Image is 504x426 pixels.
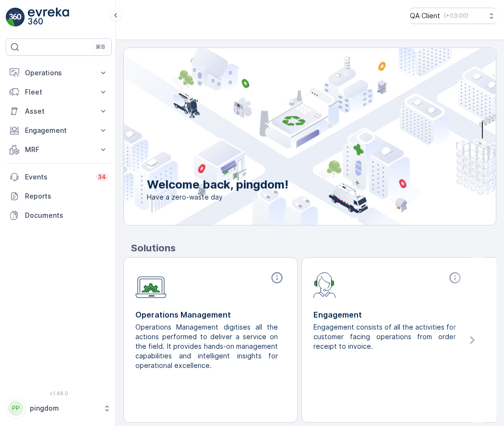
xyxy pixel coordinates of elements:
[6,8,25,27] img: logo
[6,398,112,418] button: PPpingdom
[147,177,288,192] p: Welcome back, pingdom!
[131,241,496,255] p: Solutions
[6,63,112,83] button: Operations
[30,403,98,413] p: pingdom
[313,271,336,298] img: module-icon
[28,8,69,27] img: logo_light-DOdMpM7g.png
[6,167,112,187] a: Events34
[6,83,112,102] button: Fleet
[81,48,496,225] img: city illustration
[410,11,440,21] p: QA Client
[6,102,112,121] button: Asset
[6,206,112,225] a: Documents
[444,12,468,20] p: ( +03:00 )
[25,126,93,135] p: Engagement
[410,8,496,24] button: QA Client(+03:00)
[25,172,90,182] p: Events
[135,322,278,370] p: Operations Management digitises all the actions performed to deliver a service on the field. It p...
[6,390,112,396] span: v 1.48.0
[25,191,108,201] p: Reports
[6,140,112,159] button: MRF
[25,87,93,97] p: Fleet
[6,187,112,206] a: Reports
[98,173,106,181] p: 34
[25,68,93,78] p: Operations
[8,401,24,416] div: PP
[313,322,456,351] p: Engagement consists of all the activities for customer facing operations from order receipt to in...
[147,192,288,202] span: Have a zero-waste day
[96,43,105,51] p: ⌘B
[6,121,112,140] button: Engagement
[135,309,286,320] p: Operations Management
[25,211,108,220] p: Documents
[313,309,464,320] p: Engagement
[25,106,93,116] p: Asset
[25,145,93,154] p: MRF
[135,271,167,298] img: module-icon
